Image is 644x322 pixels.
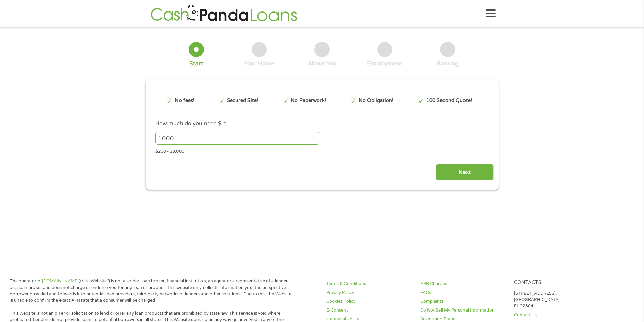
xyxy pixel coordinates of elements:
[10,278,292,304] p: The operator of (this “Website”) is not a lender, loan broker, financial institution, an agent or...
[326,307,412,314] a: E-Consent
[420,298,506,305] a: Complaints
[367,60,402,67] div: Employment
[436,60,459,67] div: Banking
[326,298,412,305] a: Cookies Policy
[514,312,600,318] a: Contact Us
[291,97,326,104] p: No Paperwork!
[244,60,275,67] div: Your Home
[514,290,600,309] p: [STREET_ADDRESS], [GEOGRAPHIC_DATA], FL 32804.
[155,120,226,127] label: How much do you need $
[426,97,472,104] p: 100 Second Quote!
[514,280,600,286] h4: Contacts
[189,60,204,67] div: Start
[436,164,494,180] input: Next
[420,307,506,314] a: Do Not Sell My Personal Information
[420,290,506,296] a: FAQs
[175,97,194,104] p: No fees!
[420,281,506,287] a: APR Charges
[326,281,412,287] a: Terms & Conditions
[308,60,336,67] div: About You
[149,4,300,23] img: GetLoanNow Logo
[326,290,412,296] a: Privacy Policy
[155,146,488,155] div: $200 - $3,000
[227,97,258,104] p: Secured Site!
[359,97,393,104] p: No Obligation!
[42,278,79,284] a: [DOMAIN_NAME]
